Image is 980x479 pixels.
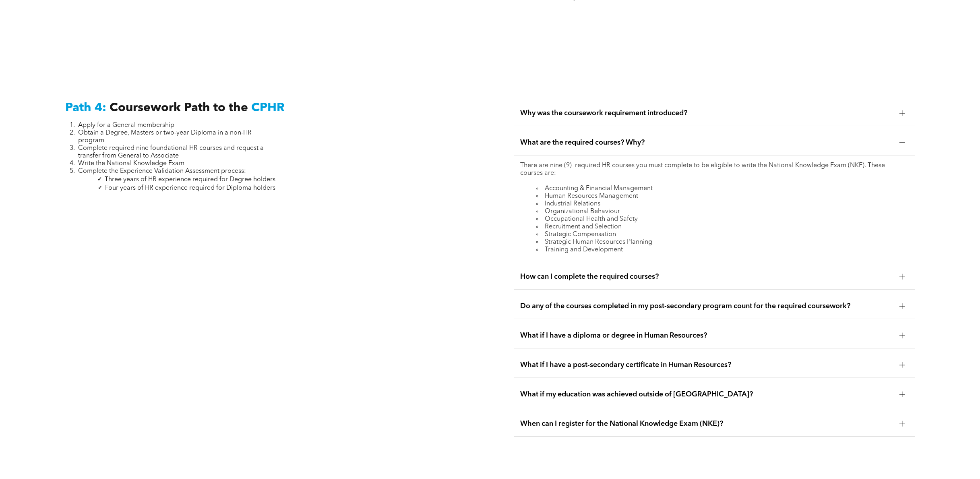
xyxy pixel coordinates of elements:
[251,102,285,114] span: CPHR
[536,216,908,223] li: Occupational Health and Safety
[520,138,893,147] span: What are the required courses? Why?
[520,390,893,399] span: What if my education was achieved outside of [GEOGRAPHIC_DATA]?
[536,231,908,238] li: Strategic Compensation
[536,185,908,193] li: Accounting & Financial Management
[78,168,246,174] span: Complete the Experience Validation Assessment process:
[78,145,264,159] span: Complete required nine foundational HR courses and request a transfer from General to Associate
[520,109,893,118] span: Why was the coursework requirement introduced?
[520,361,893,369] span: What if I have a post-secondary certificate in Human Resources?
[536,208,908,216] li: Organizational Behaviour
[78,130,252,144] span: Obtain a Degree, Masters or two-year Diploma in a non-HR program
[520,272,893,281] span: How can I complete the required courses?
[520,331,893,340] span: What if I have a diploma or degree in Human Resources?
[520,419,893,428] span: When can I register for the National Knowledge Exam (NKE)?
[536,193,908,200] li: Human Resources Management
[536,246,908,254] li: Training and Development
[536,223,908,231] li: Recruitment and Selection
[520,162,908,177] p: There are nine (9) required HR courses you must complete to be eligible to write the National Kno...
[105,176,275,183] span: Three years of HR experience required for Degree holders
[78,160,184,167] span: Write the National Knowledge Exam
[110,102,248,114] span: Coursework Path to the
[65,102,106,114] span: Path 4:
[536,200,908,208] li: Industrial Relations
[520,302,893,311] span: Do any of the courses completed in my post-secondary program count for the required coursework?
[536,238,908,246] li: Strategic Human Resources Planning
[105,185,275,191] span: Four years of HR experience required for Diploma holders
[78,122,174,129] span: Apply for a General membership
